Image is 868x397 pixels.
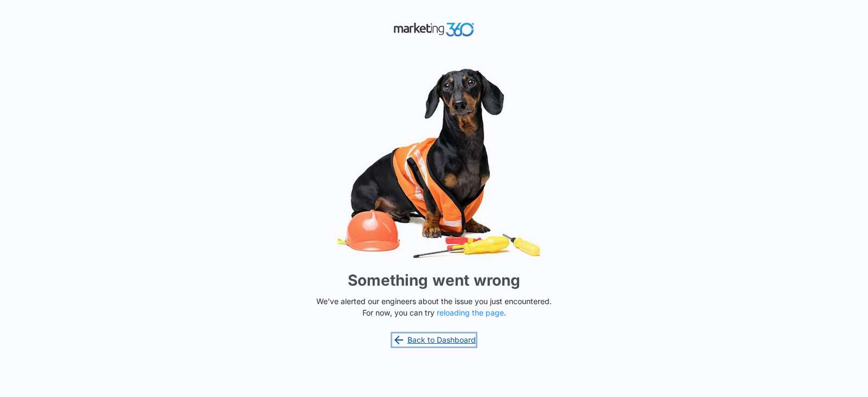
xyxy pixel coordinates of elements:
[312,295,556,318] p: We've alerted our engineers about the issue you just encountered. For now, you can try .
[271,62,597,264] img: Sad Dog
[393,20,475,39] img: Marketing 360 Logo
[392,333,476,346] a: Back to Dashboard
[348,269,520,292] h1: Something went wrong
[437,308,504,317] button: reloading the page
